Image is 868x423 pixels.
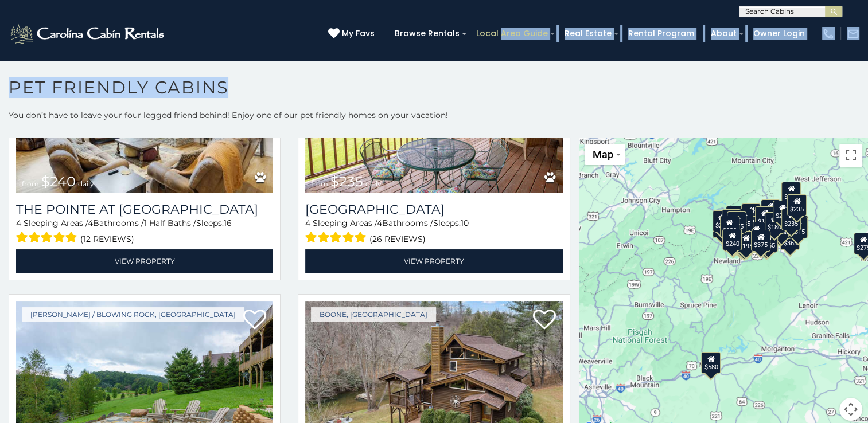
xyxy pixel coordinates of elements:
[16,217,273,246] div: Sleeping Areas / Bathrooms / Sleeps:
[342,28,375,40] span: My Favs
[772,217,791,238] div: $150
[847,28,859,40] img: mail-regular-white.png
[16,218,21,228] span: 4
[461,218,469,228] span: 10
[755,205,774,227] div: $360
[22,307,244,322] a: [PERSON_NAME] / Blowing Rock, [GEOGRAPHIC_DATA]
[746,221,766,243] div: $210
[593,148,613,160] span: Map
[722,228,742,250] div: $240
[726,206,745,228] div: $325
[80,232,134,246] span: (12 reviews)
[533,308,556,332] a: Add to favorites
[721,209,741,231] div: $180
[9,22,168,45] img: White-1-2.png
[559,25,617,42] a: Real Estate
[723,229,743,250] div: $225
[705,25,742,42] a: About
[773,200,792,222] div: $205
[311,179,328,188] span: from
[839,144,862,167] button: Toggle fullscreen view
[389,25,465,42] a: Browse Rentals
[713,210,732,232] div: $220
[377,218,382,228] span: 4
[305,249,562,273] a: View Property
[305,218,310,228] span: 4
[88,218,93,228] span: 4
[224,218,232,228] span: 16
[751,229,770,251] div: $375
[781,208,801,230] div: $235
[305,202,562,217] h3: Sleepy Valley Hideaway
[788,217,808,238] div: $315
[243,308,266,332] a: Add to favorites
[761,199,780,221] div: $320
[787,194,807,216] div: $235
[741,203,761,225] div: $245
[16,249,273,273] a: View Property
[765,212,784,234] div: $180
[328,28,377,40] a: My Favs
[758,230,778,252] div: $165
[719,216,739,237] div: $230
[330,173,363,190] span: $235
[780,228,800,249] div: $365
[305,202,562,217] a: [GEOGRAPHIC_DATA]
[781,182,801,203] div: $170
[822,28,835,40] img: phone-regular-white.png
[755,206,774,228] div: $185
[305,217,562,246] div: Sleeping Areas / Bathrooms / Sleeps:
[622,25,700,42] a: Rental Program
[470,25,554,42] a: Local Area Guide
[41,173,76,190] span: $240
[369,232,426,246] span: (26 reviews)
[701,351,721,373] div: $580
[839,398,862,421] button: Map camera controls
[727,211,746,233] div: $175
[144,218,196,228] span: 1 Half Baths /
[736,231,756,253] div: $195
[585,144,625,165] button: Change map style
[789,216,808,237] div: $930
[734,232,754,253] div: $500
[748,25,811,42] a: Owner Login
[734,208,753,230] div: $385
[16,202,273,217] h3: The Pointe at North View
[22,179,39,188] span: from
[365,179,382,188] span: daily
[757,232,776,253] div: $355
[16,202,273,217] a: The Pointe at [GEOGRAPHIC_DATA]
[311,307,436,322] a: Boone, [GEOGRAPHIC_DATA]
[78,179,94,188] span: daily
